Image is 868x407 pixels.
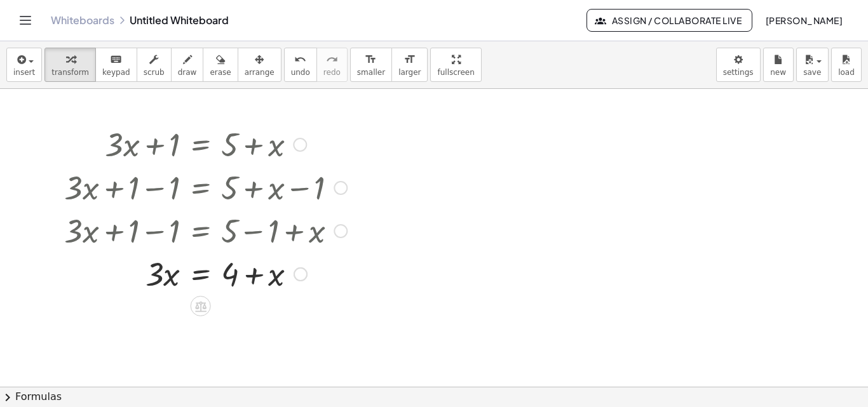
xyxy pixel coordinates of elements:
span: new [770,68,786,77]
button: draw [171,48,204,82]
span: smaller [357,68,385,77]
span: undo [291,68,310,77]
button: erase [203,48,238,82]
span: keypad [102,68,130,77]
span: load [838,68,855,77]
button: format_sizelarger [391,48,428,82]
button: Toggle navigation [15,10,36,30]
span: save [803,68,821,77]
span: Assign / Collaborate Live [597,15,742,26]
span: scrub [144,68,165,77]
span: arrange [245,68,275,77]
button: keyboardkeypad [95,48,137,82]
i: keyboard [110,52,122,67]
button: settings [716,48,761,82]
button: Assign / Collaborate Live [587,9,752,32]
button: transform [44,48,96,82]
span: insert [13,68,35,77]
span: transform [51,68,89,77]
button: fullscreen [430,48,481,82]
button: undoundo [284,48,317,82]
button: [PERSON_NAME] [755,9,853,32]
i: format_size [365,52,377,67]
button: load [831,48,862,82]
i: format_size [403,52,416,67]
button: redoredo [316,48,348,82]
span: settings [723,68,754,77]
button: insert [6,48,42,82]
a: Whiteboards [51,14,114,27]
button: arrange [238,48,281,82]
span: larger [398,68,421,77]
div: Apply the same math to both sides of the equation [191,296,211,316]
button: save [796,48,829,82]
span: redo [323,68,341,77]
span: fullscreen [437,68,474,77]
span: draw [178,68,197,77]
button: format_sizesmaller [350,48,392,82]
span: erase [210,68,231,77]
button: scrub [137,48,172,82]
i: redo [326,52,338,67]
i: undo [294,52,306,67]
button: new [763,48,794,82]
span: [PERSON_NAME] [765,15,843,26]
